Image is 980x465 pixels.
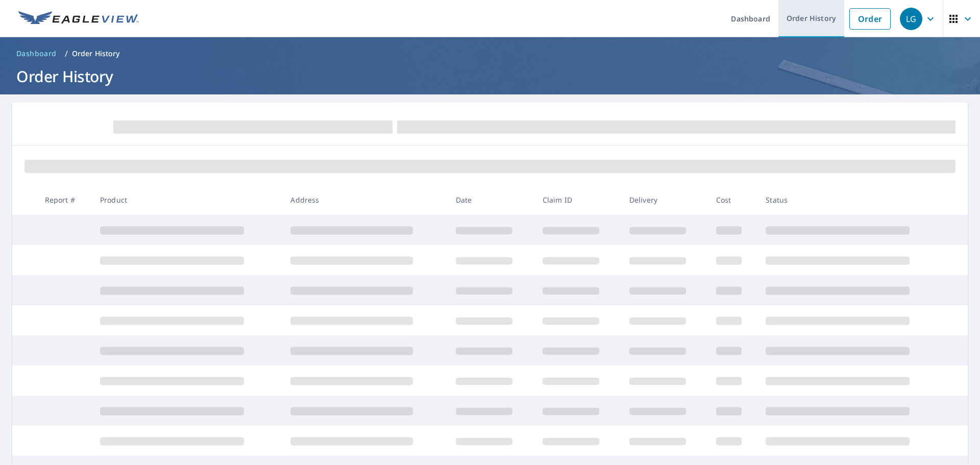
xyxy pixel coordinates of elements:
a: Order [849,8,891,30]
p: Order History [72,48,120,59]
th: Product [92,185,282,215]
img: EV Logo [18,11,139,27]
span: Dashboard [16,48,57,59]
nav: breadcrumb [12,45,968,62]
h1: Order History [12,66,968,87]
th: Claim ID [534,185,621,215]
a: Dashboard [12,45,61,62]
th: Cost [708,185,758,215]
li: / [65,47,68,60]
div: LG [900,8,922,30]
th: Address [282,185,447,215]
th: Report # [37,185,92,215]
th: Date [448,185,534,215]
th: Status [757,185,948,215]
th: Delivery [621,185,708,215]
